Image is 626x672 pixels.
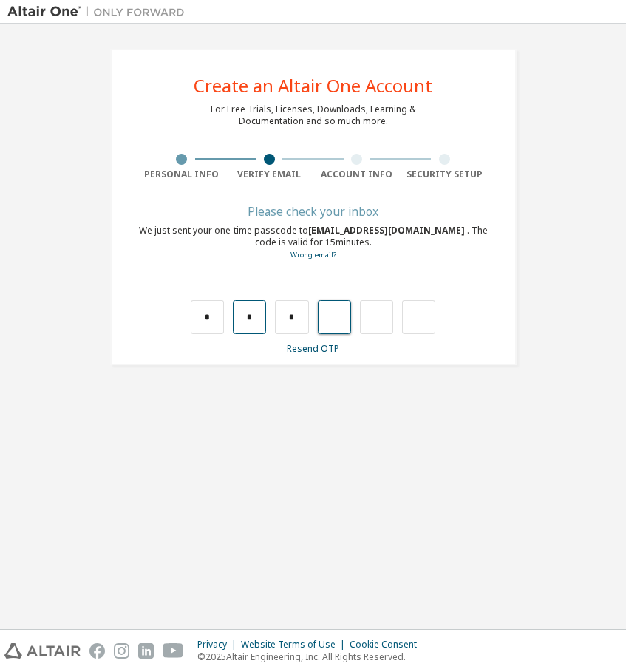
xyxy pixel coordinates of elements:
[89,643,105,659] img: facebook.svg
[290,250,336,259] a: Go back to the registration form
[308,224,467,237] span: [EMAIL_ADDRESS][DOMAIN_NAME]
[138,225,489,261] div: We just sent your one-time passcode to . The code is valid for 15 minutes.
[138,207,489,216] div: Please check your inbox
[313,169,401,180] div: Account Info
[401,169,489,180] div: Security Setup
[194,77,432,95] div: Create an Altair One Account
[197,639,241,651] div: Privacy
[138,643,154,659] img: linkedin.svg
[163,643,184,659] img: youtube.svg
[114,643,129,659] img: instagram.svg
[211,103,416,127] div: For Free Trials, Licenses, Downloads, Learning & Documentation and so much more.
[287,342,339,355] a: Resend OTP
[138,169,226,180] div: Personal Info
[7,4,192,19] img: Altair One
[225,169,313,180] div: Verify Email
[350,639,426,651] div: Cookie Consent
[241,639,350,651] div: Website Terms of Use
[4,643,81,659] img: altair_logo.svg
[197,651,426,663] p: © 2025 Altair Engineering, Inc. All Rights Reserved.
